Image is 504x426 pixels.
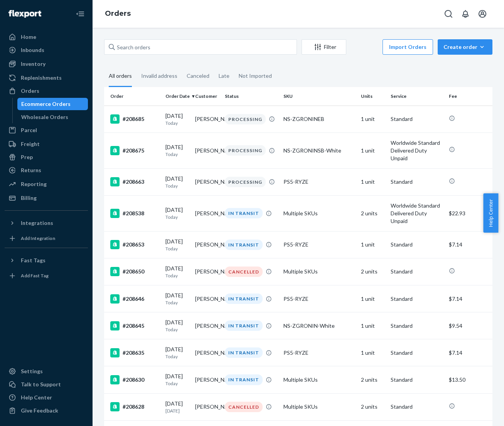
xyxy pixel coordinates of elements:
[21,367,43,375] div: Settings
[165,143,189,158] div: [DATE]
[5,270,88,282] a: Add Fast Tag
[5,72,88,84] a: Replenishments
[110,267,159,276] div: #208650
[219,66,229,86] div: Late
[5,31,88,43] a: Home
[280,258,358,285] td: Multiple SKUs
[165,345,189,360] div: [DATE]
[17,98,88,110] a: Ecommerce Orders
[475,6,490,22] button: Open account menu
[192,195,222,231] td: [PERSON_NAME]
[192,393,222,420] td: [PERSON_NAME]
[391,115,443,123] p: Standard
[192,285,222,312] td: [PERSON_NAME]
[5,178,88,190] a: Reporting
[358,168,388,195] td: 1 unit
[165,238,189,252] div: [DATE]
[446,312,492,339] td: $9.54
[165,245,189,252] p: Today
[21,153,33,161] div: Prep
[438,39,492,55] button: Create order
[5,365,88,377] a: Settings
[358,258,388,285] td: 2 units
[391,322,443,330] p: Standard
[458,6,473,22] button: Open notifications
[383,39,433,55] button: Import Orders
[446,285,492,312] td: $7.14
[225,240,263,250] div: IN TRANSIT
[109,66,132,87] div: All orders
[5,232,88,245] a: Add Integration
[225,145,266,156] div: PROCESSING
[192,132,222,168] td: [PERSON_NAME]
[391,241,443,248] p: Standard
[110,348,159,357] div: #208635
[5,254,88,267] button: Fast Tags
[21,394,52,401] div: Help Center
[165,353,189,360] p: Today
[110,402,159,411] div: #208628
[225,347,263,358] div: IN TRANSIT
[358,132,388,168] td: 1 unit
[110,146,159,155] div: #208675
[104,39,297,55] input: Search orders
[358,312,388,339] td: 1 unit
[165,183,189,189] p: Today
[110,321,159,330] div: #208645
[192,339,222,366] td: [PERSON_NAME]
[358,366,388,393] td: 2 units
[21,272,49,279] div: Add Fast Tag
[110,375,159,384] div: #208630
[104,87,162,106] th: Order
[5,217,88,229] button: Integrations
[21,180,47,188] div: Reporting
[5,58,88,70] a: Inventory
[110,240,159,249] div: #208653
[21,60,46,68] div: Inventory
[165,408,189,414] p: [DATE]
[283,295,355,303] div: PS5-RYZE
[5,378,88,391] button: Talk to Support
[280,393,358,420] td: Multiple SKUs
[165,151,189,158] p: Today
[358,393,388,420] td: 2 units
[358,106,388,132] td: 1 unit
[225,208,263,218] div: IN TRANSIT
[72,6,88,22] button: Close Navigation
[283,178,355,186] div: PS5-RYZE
[165,380,189,387] p: Today
[358,231,388,258] td: 1 unit
[5,138,88,150] a: Freight
[391,178,443,186] p: Standard
[21,235,55,242] div: Add Integration
[446,87,492,106] th: Fee
[110,209,159,218] div: #208538
[388,87,446,106] th: Service
[21,87,39,95] div: Orders
[5,164,88,176] a: Returns
[165,319,189,333] div: [DATE]
[225,374,263,385] div: IN TRANSIT
[5,391,88,404] a: Help Center
[195,93,219,99] div: Customer
[280,366,358,393] td: Multiple SKUs
[391,202,443,225] p: Worldwide Standard Delivered Duty Unpaid
[105,9,131,18] a: Orders
[225,402,263,412] div: CANCELLED
[5,85,88,97] a: Orders
[358,339,388,366] td: 1 unit
[5,44,88,56] a: Inbounds
[21,140,40,148] div: Freight
[21,126,37,134] div: Parcel
[391,349,443,357] p: Standard
[358,87,388,106] th: Units
[165,272,189,279] p: Today
[441,6,456,22] button: Open Search Box
[225,114,266,124] div: PROCESSING
[192,312,222,339] td: [PERSON_NAME]
[483,193,498,233] span: Help Center
[446,195,492,231] td: $22.93
[391,295,443,303] p: Standard
[358,285,388,312] td: 1 unit
[225,294,263,304] div: IN TRANSIT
